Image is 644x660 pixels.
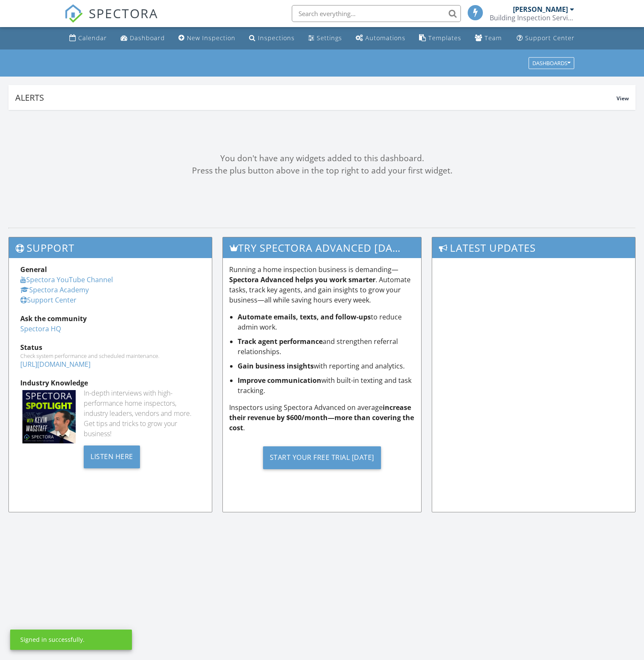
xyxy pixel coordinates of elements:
div: Dashboards [532,60,570,66]
div: Ask the community [20,313,200,324]
strong: Improve communication [238,376,321,385]
strong: Track agent performance [238,337,323,346]
h3: Latest Updates [432,237,635,258]
img: The Best Home Inspection Software - Spectora [64,4,83,23]
div: [PERSON_NAME] [513,5,568,14]
a: Calendar [66,30,110,46]
div: In-depth interviews with high-performance home inspectors, industry leaders, vendors and more. Ge... [84,388,200,439]
input: Search everything... [292,5,461,22]
h3: Support [9,237,212,258]
div: Automations [365,34,406,42]
a: Templates [416,30,465,46]
div: Start Your Free Trial [DATE] [263,446,381,469]
div: Listen Here [84,445,140,468]
div: Check system performance and scheduled maintenance. [20,352,200,359]
a: Start Your Free Trial [DATE] [229,440,414,476]
a: Spectora YouTube Channel [20,275,113,284]
div: You don't have any widgets added to this dashboard. [8,152,636,165]
div: Alerts [15,92,617,103]
p: Inspectors using Spectora Advanced on average . [229,402,414,433]
strong: Spectora Advanced helps you work smarter [229,275,375,284]
strong: Automate emails, texts, and follow-ups [238,312,371,322]
div: Signed in successfully. [20,635,85,644]
p: Running a home inspection business is demanding— . Automate tasks, track key agents, and gain ins... [229,264,414,305]
div: Dashboard [130,34,165,42]
button: Dashboards [529,57,574,69]
div: Calendar [78,34,107,42]
a: Automations (Basic) [352,30,409,46]
a: SPECTORA [64,11,158,29]
a: Support Center [513,30,578,46]
strong: increase their revenue by $600/month—more than covering the cost [229,403,414,432]
div: Building Inspection Services [490,14,574,22]
li: with reporting and analytics. [238,361,414,371]
div: New Inspection [187,34,236,42]
li: and strengthen referral relationships. [238,336,414,357]
a: Support Center [20,295,77,305]
strong: Gain business insights [238,361,314,371]
a: Spectora Academy [20,285,89,294]
img: Spectoraspolightmain [22,390,76,443]
div: Status [20,342,200,352]
h3: Try spectora advanced [DATE] [223,237,421,258]
a: New Inspection [175,30,239,46]
span: View [617,95,629,102]
div: Support Center [525,34,575,42]
a: Listen Here [84,451,140,461]
div: Settings [317,34,342,42]
strong: General [20,265,47,274]
a: [URL][DOMAIN_NAME] [20,360,90,369]
div: Press the plus button above in the top right to add your first widget. [8,165,636,177]
span: SPECTORA [89,4,158,22]
li: with built-in texting and task tracking. [238,375,414,396]
div: Inspections [258,34,295,42]
a: Dashboard [117,30,168,46]
div: Industry Knowledge [20,378,200,388]
a: Team [471,30,505,46]
a: Spectora HQ [20,324,61,333]
a: Inspections [246,30,298,46]
li: to reduce admin work. [238,312,414,332]
div: Team [485,34,502,42]
div: Templates [428,34,461,42]
a: Settings [305,30,345,46]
